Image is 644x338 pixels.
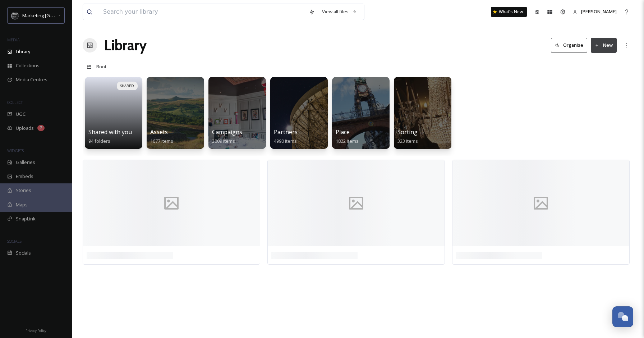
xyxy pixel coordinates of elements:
span: COLLECT [7,100,23,105]
a: Campaigns3009 items [212,129,242,144]
span: Library [16,48,30,55]
button: Organise [551,38,587,52]
span: Galleries [16,159,35,166]
span: Maps [16,201,28,208]
a: Library [104,35,147,56]
a: Assets1677 items [150,129,173,144]
span: Marketing [GEOGRAPHIC_DATA] [22,12,91,19]
span: 1677 items [150,138,173,144]
span: Place [336,128,350,136]
span: Partners [274,128,298,136]
span: WIDGETS [7,148,24,153]
span: Root [96,63,107,70]
a: Sorting323 items [397,129,418,144]
img: MC-Logo-01.svg [11,12,19,19]
span: 4990 items [274,138,297,144]
span: Sorting [397,128,418,136]
span: Collections [16,62,40,69]
span: 3009 items [212,138,235,144]
span: Media Centres [16,76,47,83]
a: View all files [318,5,360,19]
a: Place1822 items [336,129,359,144]
a: What's New [491,7,527,17]
div: 7 [37,125,45,131]
span: Campaigns [212,128,242,136]
span: SOCIALS [7,238,22,244]
span: Uploads [16,125,34,132]
span: Privacy Policy [26,328,46,333]
span: SHARED [120,83,134,88]
span: Embeds [16,173,33,180]
span: Stories [16,187,31,194]
span: Socials [16,250,31,256]
a: [PERSON_NAME] [569,5,620,19]
a: Privacy Policy [26,326,46,334]
span: SnapLink [16,215,36,222]
span: Assets [150,128,168,136]
a: SHAREDShared with you94 folders [83,73,144,149]
span: [PERSON_NAME] [581,8,617,15]
button: Open Chat [612,306,633,327]
span: 323 items [397,138,418,144]
a: Organise [551,38,591,52]
a: Root [96,62,107,71]
span: UGC [16,111,26,118]
span: MEDIA [7,37,20,42]
span: Shared with you [88,128,132,136]
span: 1822 items [336,138,359,144]
a: Partners4990 items [274,129,298,144]
span: 94 folders [88,138,110,144]
input: Search your library [100,4,305,20]
button: New [591,38,617,52]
